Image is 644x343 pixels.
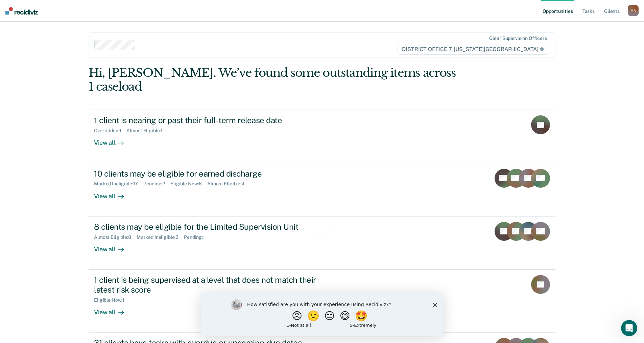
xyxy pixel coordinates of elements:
[94,303,132,316] div: View all
[94,240,132,253] div: View all
[184,234,210,240] div: Pending : 1
[89,163,555,216] a: 10 clients may be eligible for earned dischargeMarked Ineligible:17Pending:2Eligible Now:6Almost ...
[89,110,555,163] a: 1 client is nearing or past their full-term release dateOverridden:1Almost Eligible:1View all
[89,216,555,270] a: 8 clients may be eligible for the Limited Supervision UnitAlmost Eligible:8Marked Ineligible:3Pen...
[94,128,126,134] div: Overridden : 1
[126,128,168,134] div: Almost Eligible : 1
[94,134,132,147] div: View all
[621,320,637,336] iframe: Intercom live chat
[89,66,462,94] div: Hi, [PERSON_NAME]. We’ve found some outstanding items across 1 caseload
[94,169,331,179] div: 10 clients may be eligible for earned discharge
[94,275,331,295] div: 1 client is being supervised at a level that does not match their latest risk score
[5,7,38,15] img: Recidiviz
[94,181,143,187] div: Marked Ineligible : 17
[143,181,170,187] div: Pending : 2
[628,5,639,16] div: M A
[207,181,250,187] div: Almost Eligible : 4
[94,115,331,125] div: 1 client is nearing or past their full-term release date
[94,222,331,232] div: 8 clients may be eligible for the Limited Supervision Unit
[137,234,184,240] div: Marked Ineligible : 3
[89,270,555,333] a: 1 client is being supervised at a level that does not match their latest risk scoreEligible Now:1...
[201,293,443,336] iframe: Survey by Kim from Recidiviz
[170,181,207,187] div: Eligible Now : 6
[94,297,130,303] div: Eligible Now : 1
[398,44,548,55] span: DISTRICT OFFICE 7, [US_STATE][GEOGRAPHIC_DATA]
[489,36,547,41] div: Clear supervision officers
[94,234,137,240] div: Almost Eligible : 8
[94,187,132,200] div: View all
[628,5,639,16] button: MA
